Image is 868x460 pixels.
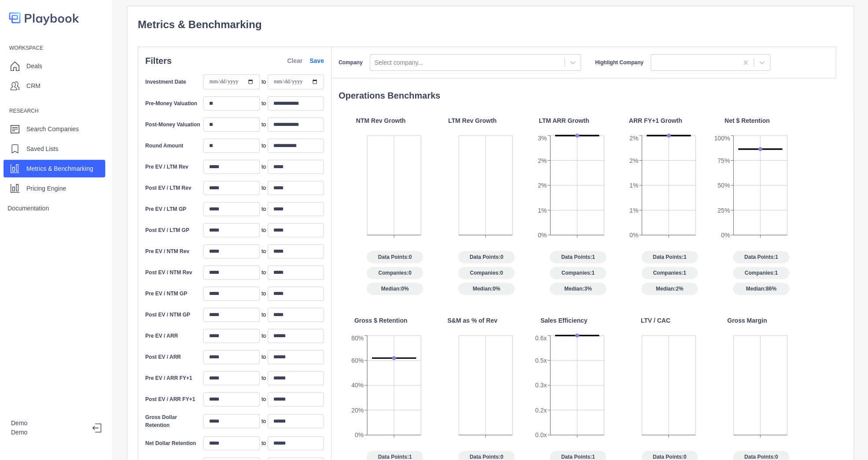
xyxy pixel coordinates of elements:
label: Post EV / LTM Rev [145,184,191,192]
span: Companies: 0 [458,267,515,279]
p: LTM ARR Growth [539,116,589,125]
tspan: 2% [538,182,547,189]
span: to [261,78,266,86]
span: Companies: 1 [550,267,606,279]
span: Median: 2% [641,283,698,295]
tspan: 100% [714,134,730,141]
span: to [261,395,266,403]
tspan: 50% [717,182,730,189]
tspan: 3% [538,134,547,141]
tspan: 2% [538,157,547,164]
tspan: 1% [629,182,638,189]
p: Gross Margin [727,316,767,325]
span: to [261,184,266,192]
span: to [261,226,266,234]
span: Data Points: 0 [367,251,423,263]
span: to [261,290,266,298]
label: Pre EV / ARR FY+1 [145,374,192,382]
tspan: 25% [717,206,730,213]
tspan: 20% [351,406,364,413]
span: Median: 0% [367,283,423,295]
span: Companies: 1 [733,267,789,279]
tspan: 0% [629,232,638,239]
p: Search Companies [26,125,79,134]
tspan: 0.2x [535,406,547,413]
label: Post EV / ARR [145,353,181,361]
label: Post EV / ARR FY+1 [145,395,195,403]
tspan: 60% [351,357,364,364]
span: Companies: 0 [367,267,423,279]
span: to [261,142,266,150]
span: to [261,163,266,171]
span: to [261,439,266,447]
label: Pre EV / NTM GP [145,290,187,298]
tspan: 0.5x [535,357,547,364]
p: Demo [11,428,85,437]
p: Operations Benchmarks [338,89,836,102]
span: Data Points: 0 [458,251,515,263]
p: Metrics & Benchmarking [26,164,93,173]
label: Highlight Company [595,59,644,66]
tspan: 0% [355,431,364,438]
p: Net $ Retention [725,116,770,125]
img: logo-colored [9,9,79,27]
span: to [261,332,266,340]
tspan: 1% [538,206,547,213]
p: CRM [26,81,40,91]
tspan: 40% [351,382,364,389]
label: Pre EV / NTM Rev [145,247,189,255]
tspan: 0% [538,232,547,239]
label: Investment Date [145,78,186,86]
span: Data Points: 1 [641,251,698,263]
tspan: 0% [721,232,730,239]
label: Net Dollar Retention [145,439,196,447]
p: LTM Rev Growth [448,116,497,125]
p: Demo [11,419,85,428]
p: S&M as % of Rev [447,316,497,325]
label: Post EV / NTM GP [145,311,190,319]
label: Pre EV / LTM GP [145,205,186,213]
span: to [261,417,266,425]
span: to [261,205,266,213]
label: Round Amount [145,142,183,150]
tspan: 1% [629,206,638,213]
span: Median: 3% [550,283,606,295]
p: Pricing Engine [26,184,66,193]
p: ARR FY+1 Growth [629,116,682,125]
tspan: 2% [629,134,638,141]
span: Median: 0% [458,283,515,295]
p: NTM Rev Growth [356,116,406,125]
tspan: 0.0x [535,431,547,438]
a: Save [309,56,324,66]
label: Post EV / NTM Rev [145,269,192,276]
span: to [261,247,266,255]
p: Filters [145,54,172,67]
p: Sales Efficiency [541,316,588,325]
p: Documentation [7,204,49,213]
span: Median: 86% [733,283,789,295]
span: to [261,353,266,361]
tspan: 80% [351,334,364,341]
label: Pre EV / ARR [145,332,178,340]
tspan: 0.6x [535,334,547,341]
p: Deals [26,62,42,71]
label: Gross Dollar Retention [145,413,202,429]
span: Data Points: 1 [733,251,789,263]
p: Metrics & Benchmarking [138,17,843,33]
span: Data Points: 1 [550,251,606,263]
label: Post-Money Valuation [145,121,200,129]
span: Companies: 1 [641,267,698,279]
span: to [261,121,266,129]
span: to [261,311,266,319]
label: Pre EV / LTM Rev [145,163,188,171]
label: Post EV / LTM GP [145,226,189,234]
tspan: 2% [629,157,638,164]
tspan: 75% [717,157,730,164]
span: to [261,374,266,382]
label: Pre-Money Valuation [145,99,197,107]
p: Gross $ Retention [354,316,408,325]
label: Company [338,59,363,66]
tspan: 0.3x [535,382,547,389]
p: Saved Lists [26,144,58,154]
p: Clear [287,56,302,66]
